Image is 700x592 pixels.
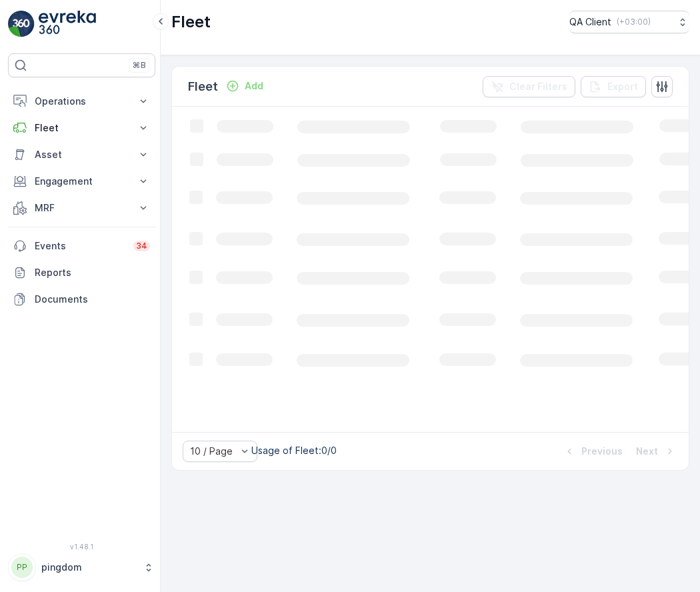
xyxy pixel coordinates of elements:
[39,11,96,37] img: logo_light-DOdMpM7g.png
[35,95,129,108] p: Operations
[509,80,567,93] p: Clear Filters
[581,445,623,458] p: Previous
[8,543,155,551] span: v 1.48.1
[569,11,689,33] button: QA Client(+03:00)
[251,444,337,457] p: Usage of Fleet : 0/0
[8,553,155,581] button: PPpingdom
[35,266,150,279] p: Reports
[136,241,147,251] p: 34
[35,239,125,253] p: Events
[569,15,611,29] p: QA Client
[8,88,155,115] button: Operations
[221,78,269,94] button: Add
[8,11,35,37] img: logo
[245,79,263,93] p: Add
[581,76,646,97] button: Export
[635,443,678,459] button: Next
[483,76,575,97] button: Clear Filters
[617,17,651,27] p: ( +03:00 )
[35,121,129,135] p: Fleet
[171,11,211,33] p: Fleet
[11,557,33,578] div: PP
[41,561,137,574] p: pingdom
[35,201,129,215] p: MRF
[8,259,155,286] a: Reports
[8,195,155,221] button: MRF
[188,77,218,96] p: Fleet
[35,175,129,188] p: Engagement
[8,141,155,168] button: Asset
[8,233,155,259] a: Events34
[35,293,150,306] p: Documents
[8,168,155,195] button: Engagement
[8,115,155,141] button: Fleet
[133,60,146,71] p: ⌘B
[636,445,658,458] p: Next
[561,443,624,459] button: Previous
[8,286,155,313] a: Documents
[35,148,129,161] p: Asset
[607,80,638,93] p: Export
